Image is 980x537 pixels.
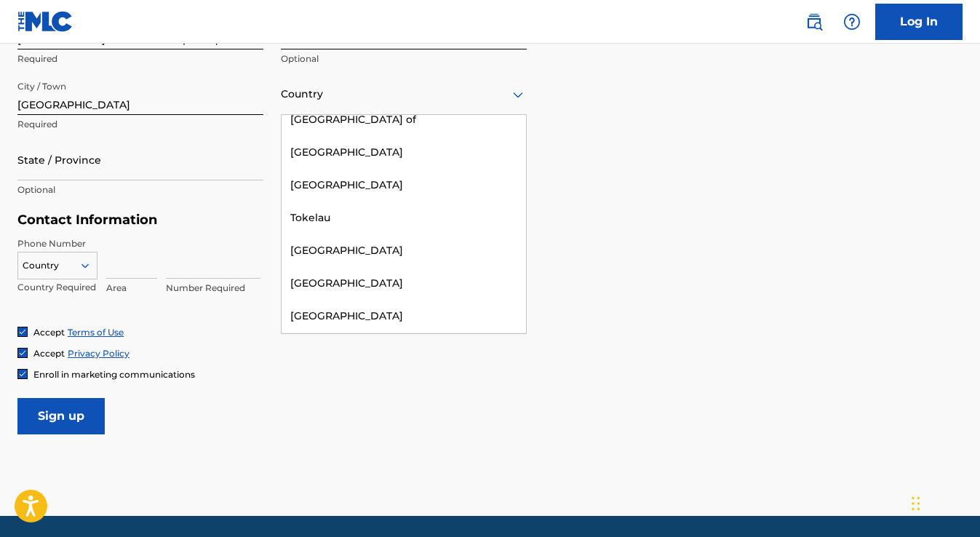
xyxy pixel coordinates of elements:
[106,282,157,295] p: Area
[282,169,526,202] div: [GEOGRAPHIC_DATA]
[907,467,980,537] div: Sohbet Aracı
[68,348,130,359] a: Privacy Policy
[17,281,97,294] p: Country Required
[281,52,527,65] p: Optional
[17,11,73,32] img: MLC Logo
[837,7,867,36] div: Help
[17,398,105,434] input: Sign up
[68,327,124,338] a: Terms of Use
[33,369,195,380] span: Enroll in marketing communications
[17,212,527,228] h5: Contact Information
[843,13,861,31] img: help
[166,282,260,295] p: Number Required
[17,183,263,196] p: Optional
[17,118,263,131] p: Required
[282,234,526,267] div: [GEOGRAPHIC_DATA]
[282,333,526,365] div: [GEOGRAPHIC_DATA]
[800,7,829,36] a: Public Search
[17,52,263,65] p: Required
[805,13,823,31] img: search
[282,202,526,234] div: Tokelau
[18,349,27,357] img: checkbox
[875,4,963,40] a: Log In
[33,327,65,338] span: Accept
[18,327,27,336] img: checkbox
[33,348,65,359] span: Accept
[18,370,27,378] img: checkbox
[282,136,526,169] div: [GEOGRAPHIC_DATA]
[912,482,920,525] div: Sürükle
[282,300,526,333] div: [GEOGRAPHIC_DATA]
[282,267,526,300] div: [GEOGRAPHIC_DATA]
[907,467,980,537] iframe: Chat Widget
